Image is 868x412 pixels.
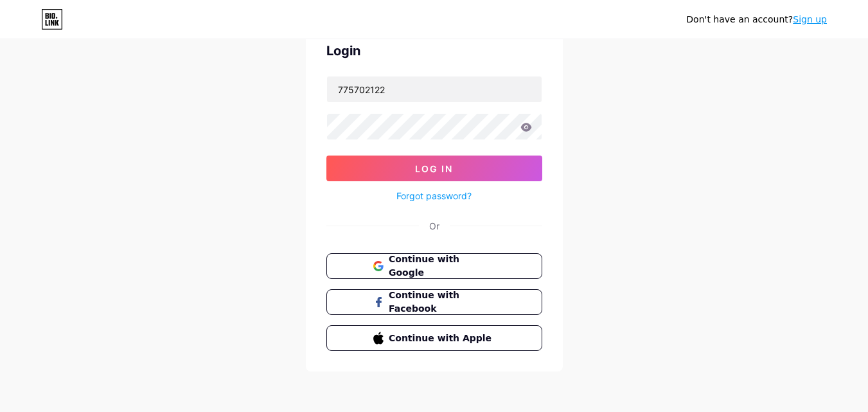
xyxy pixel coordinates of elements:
button: Continue with Facebook [326,289,542,315]
span: Log In [415,163,453,174]
input: Username [327,76,542,102]
div: Or [429,219,439,233]
button: Continue with Apple [326,325,542,351]
button: Continue with Google [326,253,542,279]
div: Don't have an account? [686,13,827,26]
button: Log In [326,156,542,181]
span: Continue with Facebook [389,289,495,316]
span: Continue with Apple [389,332,495,345]
a: Sign up [793,14,827,24]
span: Continue with Google [389,253,495,280]
a: Forgot password? [396,189,472,202]
div: Login [326,41,542,60]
